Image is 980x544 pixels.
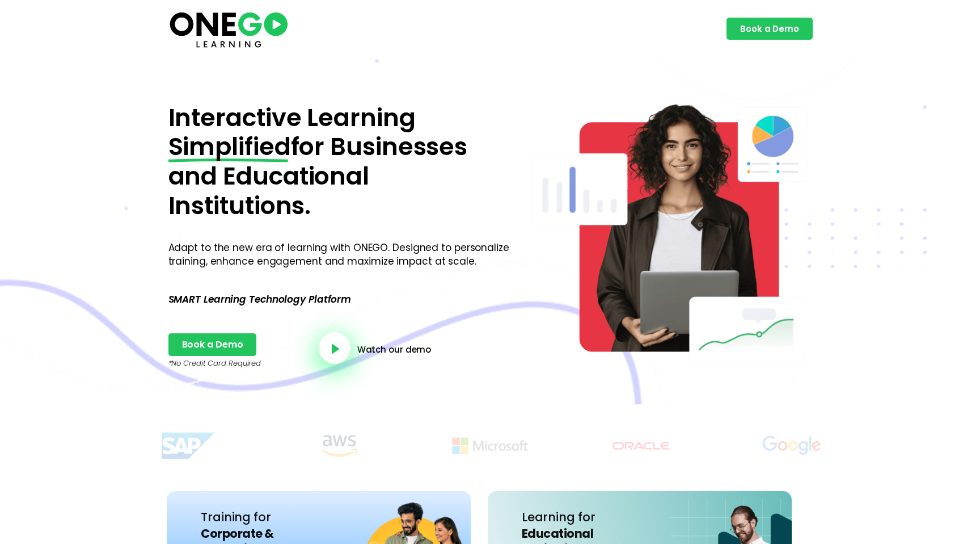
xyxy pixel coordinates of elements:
a: Book a Demo [726,18,813,40]
a: Watch our demo [357,345,432,354]
img: Title [730,429,853,462]
p: SMART Learning Technology Platform [168,299,512,300]
img: Title [127,429,250,462]
span: Interactive Learning [168,101,416,135]
span: Book a Demo [740,24,799,33]
a: Book a Demo [168,333,257,356]
img: Title [580,429,702,462]
span: for Businesses and Educational Institutions. [168,129,468,222]
em: *No Credit Card Required [168,358,261,369]
span: Book a Demo [182,340,243,349]
img: Title [429,429,551,462]
p: Adapt to the new era of learning with ONEGO. Designed to personalize training, enhance engagement... [168,241,512,269]
img: Title [278,429,400,462]
a: video-button [319,332,350,364]
span: Simplified [168,132,291,162]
